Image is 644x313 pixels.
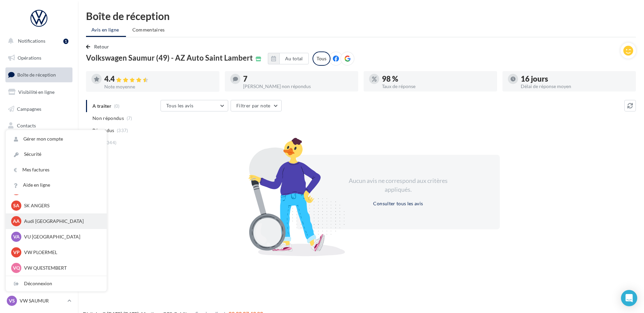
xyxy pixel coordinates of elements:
button: Retour [86,43,112,51]
span: Campagnes [17,106,41,111]
span: Retour [94,44,109,49]
a: Gérer mon compte [6,131,107,147]
div: 98 % [382,75,492,83]
a: Aide en ligne [6,178,107,193]
button: Consulter tous les avis [370,200,426,208]
span: Commentaires [132,26,165,33]
span: Tous les avis [166,103,194,108]
p: VW PLOERMEL [24,249,99,256]
span: Visibilité en ligne [18,89,55,95]
a: Mes factures [6,162,107,178]
div: 16 jours [521,75,630,83]
a: Visibilité en ligne [4,85,74,99]
a: Boîte de réception [4,67,74,82]
span: Répondus [92,127,114,134]
span: (337) [117,128,128,133]
a: Campagnes DataOnDemand [4,192,74,212]
div: Délai de réponse moyen [521,84,630,89]
a: PLV et print personnalisable [4,169,74,189]
div: 1 [63,39,68,44]
p: VW QUESTEMBERT [24,265,99,271]
button: Au total [268,53,309,64]
a: Opérations [4,51,74,65]
div: Déconnexion [6,276,107,291]
div: Note moyenne [104,84,214,89]
span: VP [13,249,20,256]
div: Taux de réponse [382,84,492,89]
span: (7) [127,116,132,121]
span: VS [9,297,15,304]
div: 4.4 [104,75,214,83]
p: SK ANGERS [24,202,99,209]
div: Boîte de réception [86,11,636,21]
span: Volkswagen Saumur (49) - AZ Auto Saint Lambert [86,54,253,62]
a: Calendrier [4,152,74,167]
button: Au total [279,53,309,64]
div: Tous [313,51,330,66]
span: VQ [13,265,20,271]
p: VW SAUMUR [20,297,65,304]
button: Tous les avis [160,100,228,111]
a: Contacts [4,119,74,133]
span: AA [13,218,20,225]
div: 7 [243,75,353,83]
div: [PERSON_NAME] non répondus [243,84,353,89]
span: VA [13,233,20,240]
button: Filtrer par note [231,100,282,111]
div: Open Intercom Messenger [621,290,637,306]
span: Boîte de réception [17,72,56,78]
a: VS VW SAUMUR [5,294,72,307]
span: (344) [105,140,117,145]
span: SA [13,202,19,209]
a: Médiathèque [4,135,74,150]
p: VU [GEOGRAPHIC_DATA] [24,233,99,240]
div: Aucun avis ne correspond aux critères appliqués. [340,176,456,194]
span: Contacts [17,123,36,128]
a: Campagnes [4,102,74,116]
p: Audi [GEOGRAPHIC_DATA] [24,218,99,225]
button: Notifications 1 [4,34,71,48]
a: Sécurité [6,147,107,162]
span: Non répondus [92,115,124,122]
span: Notifications [18,38,45,44]
span: Opérations [18,55,41,61]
